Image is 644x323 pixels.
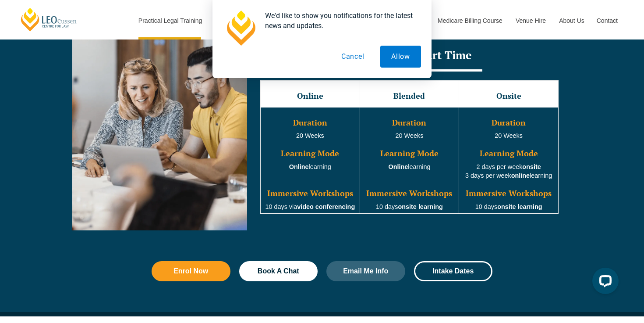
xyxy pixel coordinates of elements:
span: 20 Weeks [296,132,324,139]
strong: video conferencing [297,203,355,210]
strong: online [511,172,530,179]
span: Email Me Info [343,268,388,275]
td: 20 Weeks learning 10 days [360,107,459,214]
h3: Onsite [460,92,557,100]
a: Intake Dates [414,261,493,281]
h3: Immersive Workshops [361,189,458,198]
h3: Immersive Workshops [262,189,359,198]
a: Enrol Now [152,261,230,281]
strong: onsite [522,163,541,170]
strong: onsite learning [497,203,542,210]
h3: Duration [460,118,557,127]
span: Book A Chat [258,268,299,275]
strong: Online [289,163,309,170]
iframe: LiveChat chat widget [585,264,622,301]
h3: Learning Mode [460,149,557,158]
td: 20 Weeks 2 days per week 3 days per week learning 10 days [459,107,559,214]
h3: Immersive Workshops [460,189,557,198]
td: learning 10 days via [261,107,360,214]
h3: Learning Mode [262,149,359,158]
img: notification icon [223,11,258,46]
span: Intake Dates [432,268,474,275]
strong: onsite learning [398,203,443,210]
strong: Online [388,163,408,170]
span: Enrol Now [173,268,208,275]
a: Email Me Info [326,261,405,281]
button: Cancel [330,46,375,68]
div: We'd like to show you notifications for the latest news and updates. [258,11,421,31]
h3: Duration [361,118,458,127]
h3: Blended [361,92,458,100]
button: Allow [380,46,421,68]
span: Duration [293,117,327,128]
a: Book A Chat [239,261,318,281]
h3: Online [262,92,359,100]
h3: Learning Mode [361,149,458,158]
